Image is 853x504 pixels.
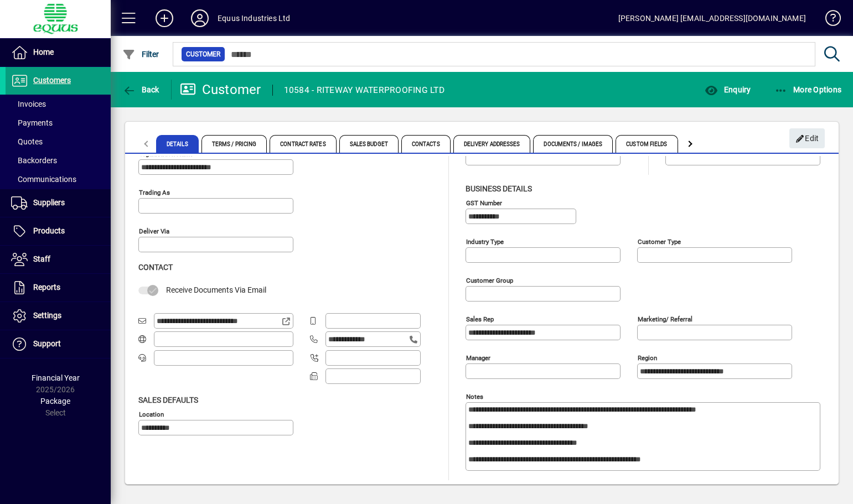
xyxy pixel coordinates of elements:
[616,135,678,153] span: Custom Fields
[618,9,806,27] div: [PERSON_NAME] [EMAIL_ADDRESS][DOMAIN_NAME]
[6,217,111,245] a: Products
[795,129,819,148] span: Edit
[6,302,111,330] a: Settings
[11,118,53,127] span: Payments
[122,85,159,94] span: Back
[466,184,532,193] span: Business details
[638,237,681,245] mat-label: Customer type
[139,410,164,418] mat-label: Location
[11,156,57,165] span: Backorders
[466,315,494,323] mat-label: Sales rep
[466,354,490,361] mat-label: Manager
[166,285,266,294] span: Receive Documents Via Email
[33,311,61,320] span: Settings
[218,9,291,27] div: Equus Industries Ltd
[6,151,111,170] a: Backorders
[147,8,182,28] button: Add
[138,263,173,272] span: Contact
[33,48,54,56] span: Home
[138,396,198,404] span: Sales defaults
[186,49,220,60] span: Customer
[6,274,111,302] a: Reports
[180,81,261,98] div: Customer
[111,80,172,100] app-page-header-button: Back
[638,354,657,361] mat-label: Region
[139,189,170,196] mat-label: Trading as
[33,283,60,292] span: Reports
[182,8,218,28] button: Profile
[466,237,504,245] mat-label: Industry type
[6,330,111,358] a: Support
[638,315,692,323] mat-label: Marketing/ Referral
[33,76,71,85] span: Customers
[533,135,613,153] span: Documents / Images
[120,80,162,100] button: Back
[6,170,111,189] a: Communications
[466,392,483,400] mat-label: Notes
[339,135,399,153] span: Sales Budget
[466,199,502,206] mat-label: GST Number
[156,135,199,153] span: Details
[201,135,267,153] span: Terms / Pricing
[453,135,531,153] span: Delivery Addresses
[6,189,111,217] a: Suppliers
[6,39,111,66] a: Home
[139,227,169,235] mat-label: Deliver via
[401,135,451,153] span: Contacts
[120,44,162,64] button: Filter
[789,128,825,148] button: Edit
[11,175,76,184] span: Communications
[6,95,111,113] a: Invoices
[6,246,111,273] a: Staff
[122,50,159,59] span: Filter
[32,373,80,382] span: Financial Year
[33,198,65,207] span: Suppliers
[33,339,61,348] span: Support
[284,81,444,99] div: 10584 - RITEWAY WATERPROOFING LTD
[774,85,842,94] span: More Options
[6,113,111,132] a: Payments
[772,80,845,100] button: More Options
[702,80,753,100] button: Enquiry
[11,100,46,108] span: Invoices
[270,135,336,153] span: Contract Rates
[33,226,65,235] span: Products
[33,254,50,263] span: Staff
[466,276,513,284] mat-label: Customer group
[6,132,111,151] a: Quotes
[817,2,839,38] a: Knowledge Base
[11,137,43,146] span: Quotes
[40,397,70,406] span: Package
[705,85,751,94] span: Enquiry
